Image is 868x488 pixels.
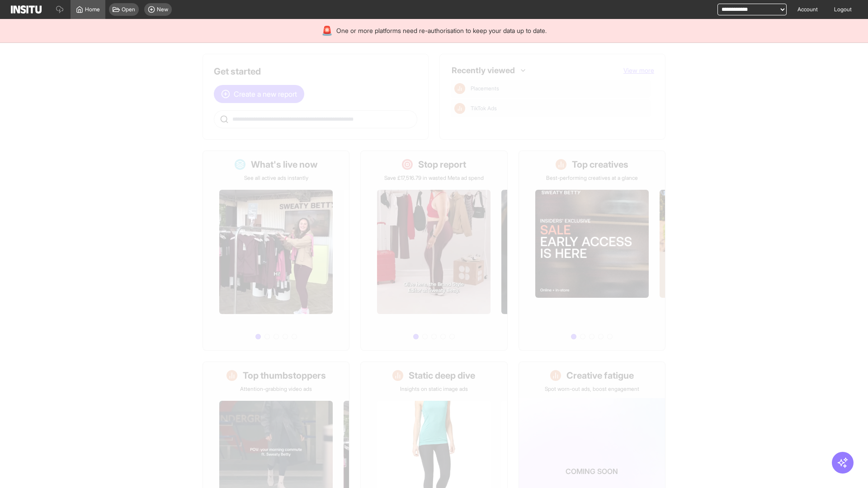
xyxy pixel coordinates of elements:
img: Logo [11,5,42,14]
span: Open [122,6,135,13]
span: One or more platforms need re-authorisation to keep your data up to date. [336,26,547,35]
div: 🚨 [321,24,333,37]
span: Home [85,6,100,13]
span: New [157,6,168,13]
